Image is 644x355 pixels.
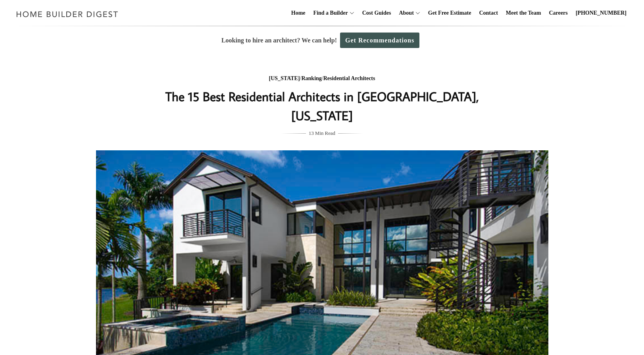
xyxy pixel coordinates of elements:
[323,75,375,81] a: Residential Architects
[164,87,481,125] h1: The 15 Best Residential Architects in [GEOGRAPHIC_DATA], [US_STATE]
[13,6,122,22] img: Home Builder Digest
[301,75,321,81] a: Ranking
[425,0,475,26] a: Get Free Estimate
[340,33,419,48] a: Get Recommendations
[573,0,630,26] a: [PHONE_NUMBER]
[503,0,544,26] a: Meet the Team
[164,74,481,84] div: / /
[546,0,571,26] a: Careers
[288,0,309,26] a: Home
[310,0,348,26] a: Find a Builder
[269,75,300,81] a: [US_STATE]
[359,0,394,26] a: Cost Guides
[476,0,501,26] a: Contact
[396,0,413,26] a: About
[309,129,335,138] span: 13 Min Read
